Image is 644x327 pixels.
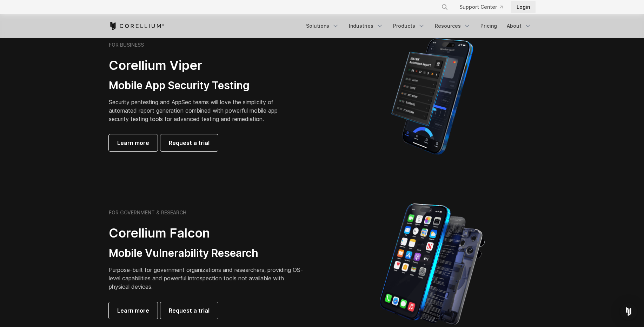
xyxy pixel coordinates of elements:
[389,20,429,32] a: Products
[109,22,165,30] a: Corellium Home
[109,134,158,151] a: Learn more
[109,266,305,291] p: Purpose-built for government organizations and researchers, providing OS-level capabilities and p...
[109,98,288,123] p: Security pentesting and AppSec teams will love the simplicity of automated report generation comb...
[431,20,475,32] a: Resources
[169,139,210,147] span: Request a trial
[117,139,149,147] span: Learn more
[438,1,451,13] button: Search
[345,20,387,32] a: Industries
[117,306,149,315] span: Learn more
[109,209,186,216] h6: FOR GOVERNMENT & RESEARCH
[109,247,305,260] h3: Mobile Vulnerability Research
[302,20,343,32] a: Solutions
[433,1,536,13] div: Navigation Menu
[160,134,218,151] a: Request a trial
[169,306,210,315] span: Request a trial
[503,20,536,32] a: About
[379,35,485,158] img: Corellium MATRIX automated report on iPhone showing app vulnerability test results across securit...
[379,203,485,326] img: iPhone model separated into the mechanics used to build the physical device.
[109,42,144,48] h6: FOR BUSINESS
[109,79,288,92] h3: Mobile App Security Testing
[454,1,508,13] a: Support Center
[511,1,536,13] a: Login
[109,302,158,319] a: Learn more
[302,20,536,32] div: Navigation Menu
[620,303,637,320] div: Open Intercom Messenger
[160,302,218,319] a: Request a trial
[476,20,501,32] a: Pricing
[109,225,305,241] h2: Corellium Falcon
[109,58,288,73] h2: Corellium Viper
